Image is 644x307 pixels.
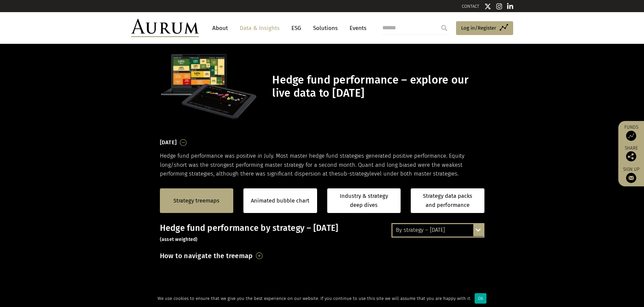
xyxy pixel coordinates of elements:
a: Strategy data packs and performance [411,188,484,213]
a: Data & Insights [236,22,283,34]
a: Industry & strategy deep dives [327,188,401,213]
a: Sign up [622,166,641,183]
a: Log in/Register [456,21,513,35]
img: Aurum [131,19,199,37]
input: Submit [437,21,451,35]
div: By strategy – [DATE] [392,224,483,236]
a: Solutions [310,22,341,34]
img: Access Funds [626,131,636,141]
span: Log in/Register [461,24,496,32]
small: (asset weighted) [160,237,198,242]
img: Share this post [626,151,636,161]
a: Events [346,22,366,34]
a: Animated bubble chart [251,196,309,205]
img: Sign up to our newsletter [626,173,636,183]
a: Funds [622,124,641,141]
img: Linkedin icon [507,3,513,10]
a: Strategy treemaps [173,196,219,205]
img: Twitter icon [484,3,491,10]
div: Ok [475,293,486,304]
h3: Hedge fund performance by strategy – [DATE] [160,223,484,243]
a: CONTACT [462,4,479,9]
img: Instagram icon [496,3,502,10]
a: About [209,22,231,34]
h3: [DATE] [160,137,177,148]
div: Share [622,146,641,161]
p: Hedge fund performance was positive in July. Most master hedge fund strategies generated positive... [160,152,484,178]
span: sub-strategy [338,171,369,177]
h1: Hedge fund performance – explore our live data to [DATE] [272,73,482,100]
h3: How to navigate the treemap [160,250,253,262]
a: ESG [288,22,305,34]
